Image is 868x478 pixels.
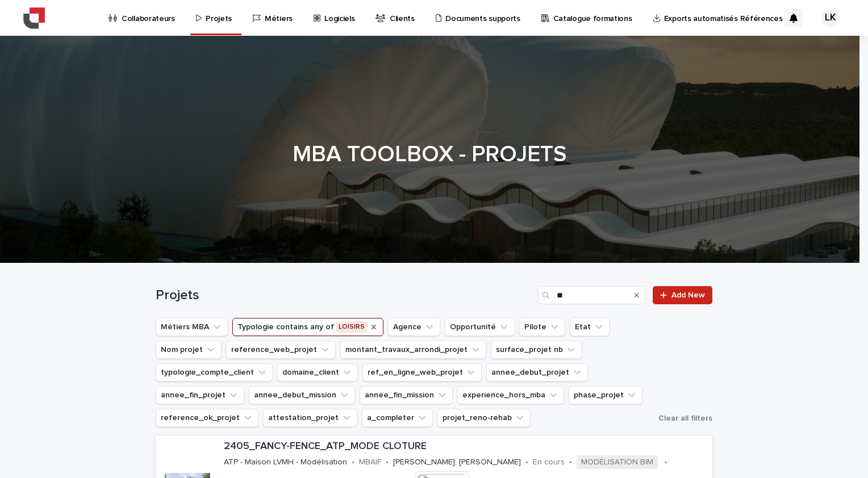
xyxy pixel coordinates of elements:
[156,341,222,359] button: Nom projet
[362,409,433,427] button: a_completer
[577,455,658,469] span: MODÉLISATION BIM
[388,318,440,336] button: Agence
[156,287,533,304] h1: Projets
[658,414,712,422] span: Clear all filters
[538,286,646,304] input: Search
[232,318,383,336] button: Typologie
[156,409,258,427] button: reference_ok_projet
[23,7,45,30] img: YiAiwBLRm2aPEWe5IFcA
[277,363,358,381] button: domaine_client
[671,291,705,299] span: Add New
[665,458,667,467] p: •
[491,341,582,359] button: surface_projet nb
[533,458,565,467] p: En cours
[569,386,642,404] button: phase_projet
[393,458,521,467] p: [PERSON_NAME], [PERSON_NAME]
[437,409,531,427] button: projet_reno-rehab
[821,9,840,27] div: LK
[360,386,453,404] button: annee_fin_mission
[224,458,347,467] p: ATP - Maison LVMH - Modélisation
[156,386,244,404] button: annee_fin_projet
[519,318,565,336] button: Pilote
[654,410,712,427] button: Clear all filters
[249,386,355,404] button: annee_debut_mission
[352,458,354,467] p: •
[386,458,389,467] p: •
[340,341,486,359] button: montant_travaux_arrondi_projet
[445,318,515,336] button: Opportunité
[224,441,708,453] p: 2405_FANCY-FENCE_ATP_MODE CLOTURE
[226,341,336,359] button: reference_web_projet
[653,286,712,304] a: Add New
[525,458,528,467] p: •
[263,409,357,427] button: attestation_projet
[359,458,381,467] p: MBAIF
[570,318,610,336] button: Etat
[151,141,708,168] h1: MBA TOOLBOX - PROJETS
[156,363,273,381] button: typologie_compte_client
[486,363,588,381] button: annee_debut_projet
[156,318,228,336] button: Métiers MBA
[569,458,572,467] p: •
[362,363,482,381] button: ref_en_ligne_web_projet
[457,386,564,404] button: experience_hors_mba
